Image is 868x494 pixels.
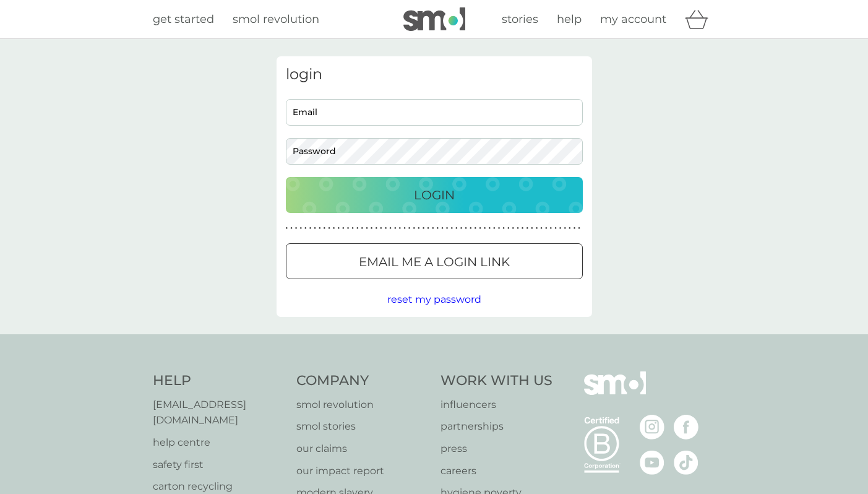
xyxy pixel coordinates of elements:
[640,450,664,475] img: visit the smol Youtube page
[540,225,543,232] p: ●
[304,225,307,232] p: ●
[517,225,519,232] p: ●
[578,225,580,232] p: ●
[470,225,472,232] p: ●
[286,66,583,84] h3: login
[337,225,340,232] p: ●
[286,243,583,279] button: Email me a login link
[286,177,583,213] button: Login
[522,225,524,232] p: ●
[153,397,285,428] a: [EMAIL_ADDRESS][DOMAIN_NAME]
[296,397,428,413] a: smol revolution
[640,415,664,440] img: visit the smol Instagram page
[559,225,562,232] p: ●
[475,225,477,232] p: ●
[389,225,392,232] p: ●
[309,225,312,232] p: ●
[584,371,646,414] img: smol
[440,418,552,435] a: partnerships
[531,225,533,232] p: ●
[413,225,415,232] p: ●
[450,225,453,232] p: ●
[440,397,552,413] a: influencers
[371,225,373,232] p: ●
[295,225,298,232] p: ●
[446,225,449,232] p: ●
[296,463,428,479] a: our impact report
[502,12,538,26] span: stories
[465,225,467,232] p: ●
[564,225,566,232] p: ●
[455,225,458,232] p: ●
[153,12,214,26] span: get started
[387,292,481,308] button: reset my password
[460,225,463,232] p: ●
[554,225,557,232] p: ●
[512,225,515,232] p: ●
[432,225,434,232] p: ●
[498,225,501,232] p: ●
[484,225,486,232] p: ●
[526,225,528,232] p: ●
[333,225,335,232] p: ●
[423,225,425,232] p: ●
[440,371,552,391] h4: Work With Us
[399,225,402,232] p: ●
[359,252,510,272] p: Email me a login link
[403,225,406,232] p: ●
[290,225,293,232] p: ●
[233,12,319,26] span: smol revolution
[394,225,397,232] p: ●
[414,185,455,205] p: Login
[153,435,285,451] a: help centre
[356,225,359,232] p: ●
[574,225,576,232] p: ●
[440,463,552,479] a: careers
[296,418,428,435] a: smol stories
[324,225,326,232] p: ●
[366,225,368,232] p: ●
[296,441,428,457] a: our claims
[600,12,666,26] span: my account
[347,225,350,232] p: ●
[479,225,481,232] p: ●
[557,11,582,28] a: help
[351,225,354,232] p: ●
[375,225,377,232] p: ●
[569,225,571,232] p: ●
[403,7,465,31] img: smol
[488,225,491,232] p: ●
[296,371,428,391] h4: Company
[550,225,552,232] p: ●
[507,225,510,232] p: ●
[437,225,439,232] p: ●
[286,225,288,232] p: ●
[674,415,698,440] img: visit the smol Facebook page
[427,225,429,232] p: ●
[342,225,345,232] p: ●
[380,225,382,232] p: ●
[545,225,548,232] p: ●
[233,11,319,28] a: smol revolution
[440,441,552,457] a: press
[319,225,321,232] p: ●
[299,225,302,232] p: ●
[441,225,444,232] p: ●
[557,12,582,26] span: help
[674,450,698,475] img: visit the smol Tiktok page
[387,293,481,305] span: reset my password
[600,11,666,28] a: my account
[536,225,538,232] p: ●
[314,225,316,232] p: ●
[502,225,505,232] p: ●
[153,457,285,473] a: safety first
[361,225,364,232] p: ●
